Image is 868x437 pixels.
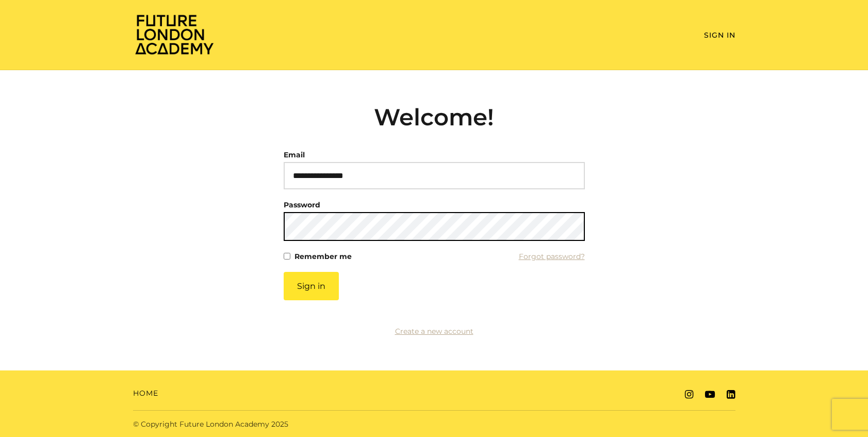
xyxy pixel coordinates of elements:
[133,388,158,399] a: Home
[284,272,339,300] button: Sign in
[284,198,320,212] label: Password
[704,30,735,40] a: Sign In
[125,419,434,430] div: © Copyright Future London Academy 2025
[294,249,352,264] label: Remember me
[284,148,305,162] label: Email
[395,327,473,336] a: Create a new account
[133,13,216,55] img: Home Page
[519,249,585,264] a: Forgot password?
[284,103,585,131] h2: Welcome!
